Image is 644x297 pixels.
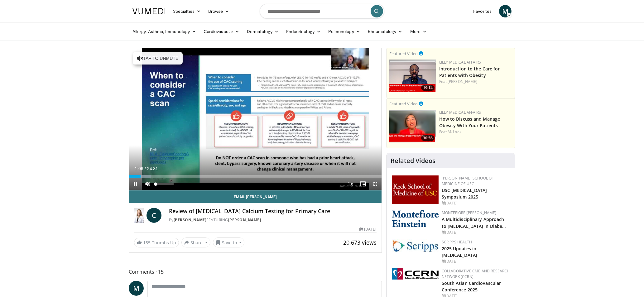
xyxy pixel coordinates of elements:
[357,178,369,190] button: Enable picture-in-picture mode
[421,85,435,91] span: 19:14
[389,60,436,92] img: acc2e291-ced4-4dd5-b17b-d06994da28f3.png.150x105_q85_crop-smart_upscale.png
[129,175,382,178] div: Progress Bar
[369,178,382,190] button: Fullscreen
[359,227,376,232] div: [DATE]
[145,166,146,171] span: /
[133,52,183,65] button: Tap to unmute
[129,178,142,190] button: Pause
[442,175,494,186] a: [PERSON_NAME] School of Medicine of USC
[129,268,382,276] span: Comments 15
[389,110,436,142] a: 30:56
[442,239,472,245] a: Scripps Health
[442,268,510,279] a: Collaborative CME and Research Network (CCRN)
[135,166,143,171] span: 1:06
[132,8,166,14] img: VuMedi Logo
[169,5,204,17] a: Specialties
[392,210,439,227] img: b0142b4c-93a1-4b58-8f91-5265c282693c.png.150x105_q85_autocrop_double_scale_upscale_version-0.2.png
[324,25,364,38] a: Pulmonology
[200,25,243,38] a: Cardiovascular
[439,66,500,78] a: Introduction to the Care for Patients with Obesity
[174,217,207,223] a: [PERSON_NAME]
[442,246,477,258] a: 2025 Updates in [MEDICAL_DATA]
[181,237,210,247] button: Share
[344,178,357,190] button: Playback Rate
[406,25,430,38] a: More
[364,25,406,38] a: Rheumatology
[389,110,436,142] img: c98a6a29-1ea0-4bd5-8cf5-4d1e188984a7.png.150x105_q85_crop-smart_upscale.png
[213,237,245,247] button: Save to
[391,157,435,165] h4: Related Videos
[448,79,477,84] a: [PERSON_NAME]
[499,5,512,17] a: M
[343,239,377,246] span: 20,673 views
[439,129,512,135] div: Feat.
[389,60,436,92] a: 19:14
[392,239,439,252] img: c9f2b0b7-b02a-4276-a72a-b0cbb4230bc1.jpg.150x105_q85_autocrop_double_scale_upscale_version-0.2.jpg
[389,101,418,107] small: Featured Video
[260,4,384,19] input: Search topics, interventions
[142,178,154,190] button: Unmute
[442,210,497,215] a: Montefiore [PERSON_NAME]
[421,135,435,141] span: 30:56
[389,51,418,56] small: Featured Video
[439,110,481,115] a: Lilly Medical Affairs
[282,25,324,38] a: Endocrinology
[243,25,282,38] a: Dermatology
[439,79,512,84] div: Feat.
[169,217,377,223] div: By FEATURING
[134,238,179,247] a: 155 Thumbs Up
[439,60,481,65] a: Lilly Medical Affairs
[448,129,461,134] a: M. Look
[442,259,510,264] div: [DATE]
[442,187,487,200] a: USC [MEDICAL_DATA] Symposium 2025
[156,183,173,185] div: Volume Level
[228,217,261,223] a: [PERSON_NAME]
[442,280,501,293] a: South Asian Cardiovascular Conference 2025
[169,208,377,215] h4: Review of [MEDICAL_DATA] Calcium Testing for Primary Care
[129,281,144,296] a: M
[147,208,161,223] a: C
[442,230,510,235] div: [DATE]
[143,240,151,246] span: 155
[204,5,233,17] a: Browse
[129,25,200,38] a: Allergy, Asthma, Immunology
[129,190,382,203] a: Email [PERSON_NAME]
[439,116,500,128] a: How to Discuss and Manage Obesity With Your Patients
[392,268,439,280] img: a04ee3ba-8487-4636-b0fb-5e8d268f3737.png.150x105_q85_autocrop_double_scale_upscale_version-0.2.png
[442,200,510,206] div: [DATE]
[442,216,506,229] a: A Multidisciplinary Approach to [MEDICAL_DATA] in Diabe…
[392,175,439,204] img: 7b941f1f-d101-407a-8bfa-07bd47db01ba.png.150x105_q85_autocrop_double_scale_upscale_version-0.2.jpg
[134,208,144,223] img: Dr. Catherine P. Benziger
[147,166,158,171] span: 24:31
[129,48,382,190] video-js: Video Player
[469,5,495,17] a: Favorites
